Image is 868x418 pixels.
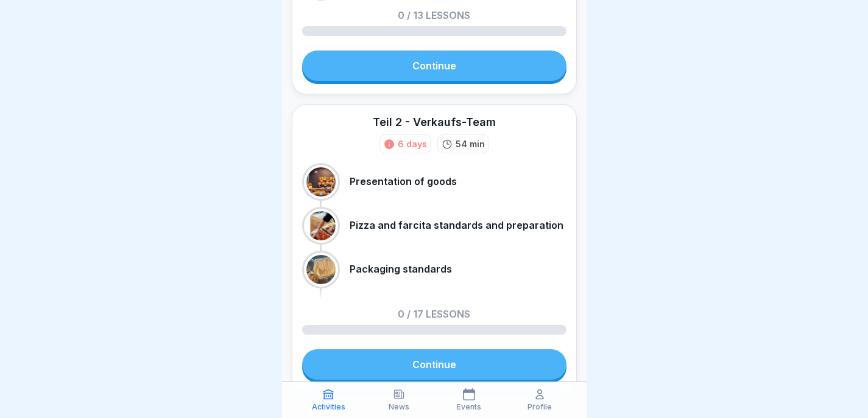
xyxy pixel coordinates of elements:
p: Activities [312,403,345,411]
div: Teil 2 - Verkaufs-Team [373,114,496,130]
p: Profile [528,403,552,411]
p: 54 min [456,138,485,150]
p: 0 / 13 lessons [398,10,470,20]
div: 6 days [398,138,427,150]
p: News [389,403,409,411]
p: Events [457,403,481,411]
p: Presentation of goods [350,176,457,187]
a: Continue [302,51,566,81]
p: 0 / 17 lessons [398,309,470,319]
p: Pizza and farcita standards and preparation [350,220,563,231]
a: Continue [302,349,566,380]
p: Packaging standards [350,263,452,275]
